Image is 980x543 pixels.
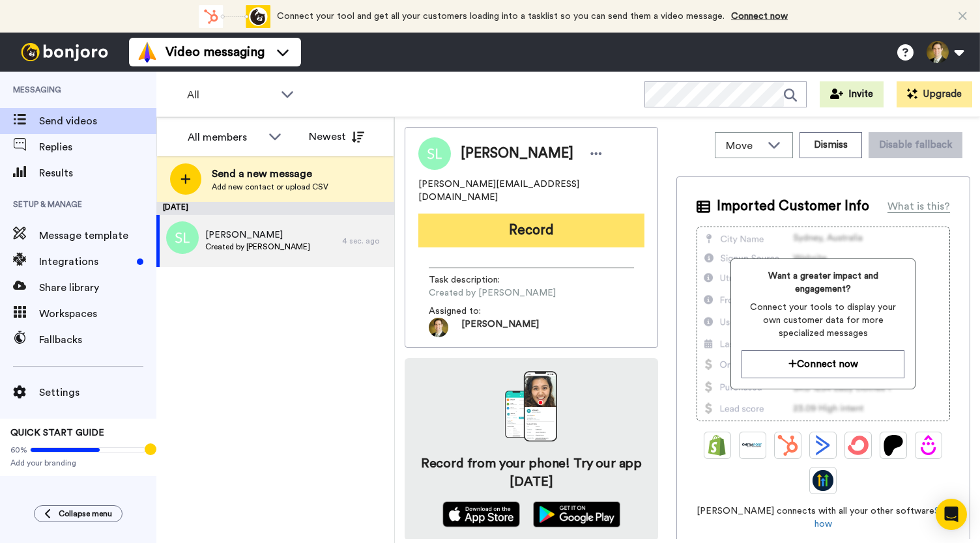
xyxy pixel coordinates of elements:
[848,435,869,456] img: ConvertKit
[212,182,328,192] span: Add new contact or upload CSV
[429,273,520,286] span: Task description :
[137,42,158,63] img: vm-color.svg
[299,124,374,150] button: Newest
[418,454,645,491] h4: Record from your phone! Try our app [DATE]
[342,236,388,246] div: 4 sec. ago
[461,144,573,163] span: [PERSON_NAME]
[742,435,763,456] img: Ontraport
[39,228,156,244] span: Message template
[887,199,950,214] div: What is this?
[39,165,156,181] span: Results
[212,166,328,182] span: Send a new message
[813,435,833,456] img: ActiveCampaign
[59,508,112,519] span: Collapse menu
[39,139,156,155] span: Replies
[731,12,788,21] a: Connect now
[199,5,270,28] div: animation
[777,435,798,456] img: Hubspot
[442,501,520,527] img: appstore
[897,81,972,107] button: Upgrade
[39,254,132,270] span: Integrations
[800,132,862,158] button: Dismiss
[869,132,962,158] button: Disable fallback
[10,428,104,438] span: QUICK START GUIDE
[39,332,156,348] span: Fallbacks
[156,202,394,215] div: [DATE]
[717,197,869,216] span: Imported Customer Info
[39,113,156,129] span: Send videos
[726,138,761,154] span: Move
[429,305,520,318] span: Assigned to:
[742,270,904,296] span: Want a greater impact and engagement?
[820,81,884,107] button: Invite
[145,443,156,455] div: Tooltip anchor
[205,229,310,242] span: [PERSON_NAME]
[39,385,156,400] span: Settings
[429,318,448,337] img: 0325f0c0-1588-4007-a822-bc10f457556d-1591847190.jpg
[39,280,156,296] span: Share library
[205,242,310,252] span: Created by [PERSON_NAME]
[707,435,728,456] img: Shopify
[742,350,904,378] button: Connect now
[187,87,274,103] span: All
[277,12,725,21] span: Connect your tool and get all your customers loading into a tasklist so you can send them a video...
[461,318,539,337] span: [PERSON_NAME]
[429,286,556,299] span: Created by [PERSON_NAME]
[188,130,262,145] div: All members
[418,137,451,170] img: Image of Samira Lawande
[883,435,904,456] img: Patreon
[10,458,146,468] span: Add your branding
[16,43,113,61] img: bj-logo-header-white.svg
[697,505,950,531] span: [PERSON_NAME] connects with all your other software
[418,178,644,204] span: [PERSON_NAME][EMAIL_ADDRESS][DOMAIN_NAME]
[418,214,644,247] button: Record
[166,221,199,254] img: avatar
[166,43,265,61] span: Video messaging
[10,445,27,455] span: 60%
[533,501,621,527] img: playstore
[813,470,833,491] img: GoHighLevel
[936,499,967,530] div: Open Intercom Messenger
[742,301,904,340] span: Connect your tools to display your own customer data for more specialized messages
[505,371,557,441] img: download
[34,505,122,522] button: Collapse menu
[918,435,939,456] img: Drip
[39,306,156,322] span: Workspaces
